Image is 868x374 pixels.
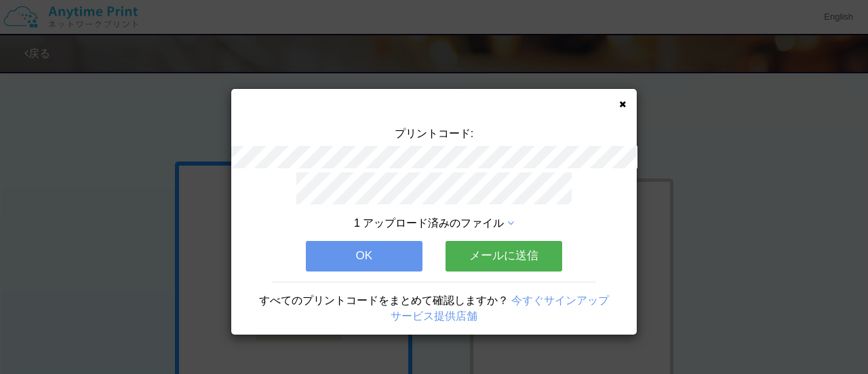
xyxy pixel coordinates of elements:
button: OK [306,241,422,271]
span: すべてのプリントコードをまとめて確認しますか？ [259,295,509,306]
a: 今すぐサインアップ [511,295,609,306]
span: プリントコード: [395,128,473,139]
a: サービス提供店舗 [391,310,477,322]
button: メールに送信 [446,241,562,271]
span: 1 アップロード済みのファイル [354,217,504,229]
